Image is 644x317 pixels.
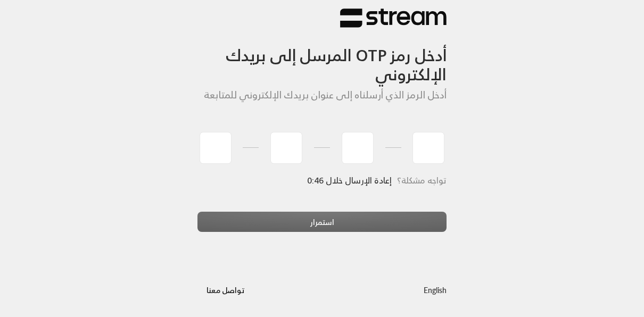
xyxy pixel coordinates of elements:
[197,89,447,101] h5: أدخل الرمز الذي أرسلناه إلى عنوان بريدك الإلكتروني للمتابعة
[308,173,392,188] span: إعادة الإرسال خلال 0:46
[397,173,447,188] span: تواجه مشكلة؟
[197,283,253,297] a: تواصل معنا
[197,280,253,300] button: تواصل معنا
[340,8,447,29] img: Stream Logo
[197,28,447,84] h3: أدخل رمز OTP المرسل إلى بريدك الإلكتروني
[424,280,447,300] a: English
